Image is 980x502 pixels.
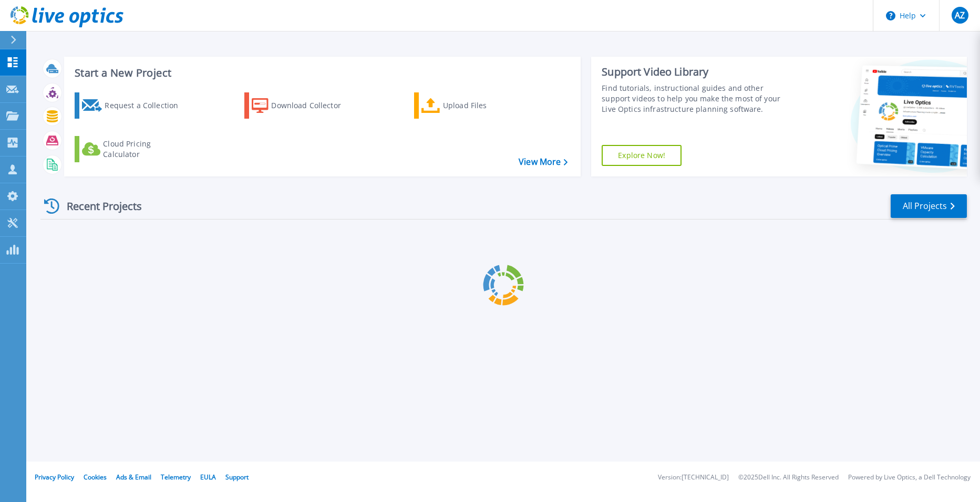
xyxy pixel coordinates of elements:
a: Upload Files [414,92,531,119]
a: Cookies [84,473,107,482]
div: Download Collector [271,95,355,116]
div: Cloud Pricing Calculator [103,139,187,160]
a: All Projects [891,194,967,218]
a: Download Collector [244,92,362,119]
div: Request a Collection [105,95,189,116]
li: Powered by Live Optics, a Dell Technology [848,474,971,481]
a: Cloud Pricing Calculator [75,136,192,162]
a: Support [225,473,249,482]
a: Ads & Email [116,473,151,482]
a: Explore Now! [602,145,682,166]
a: Telemetry [161,473,191,482]
li: © 2025 Dell Inc. All Rights Reserved [738,474,839,481]
h3: Start a New Project [75,67,567,79]
li: Version: [TECHNICAL_ID] [658,474,729,481]
div: Upload Files [443,95,527,116]
a: View More [519,157,568,167]
a: Privacy Policy [35,473,74,482]
div: Find tutorials, instructional guides and other support videos to help you make the most of your L... [602,83,793,114]
div: Support Video Library [602,65,793,79]
a: EULA [200,473,216,482]
div: Recent Projects [40,193,156,219]
span: AZ [955,11,965,19]
a: Request a Collection [75,92,192,119]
